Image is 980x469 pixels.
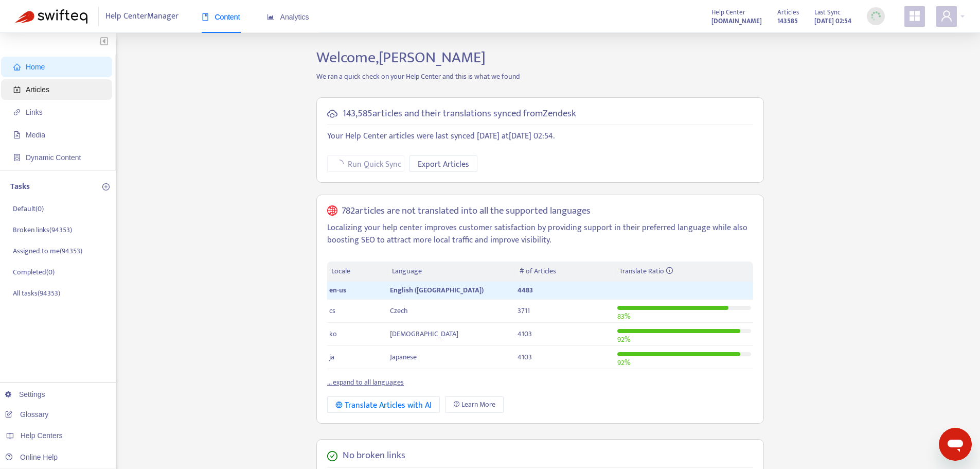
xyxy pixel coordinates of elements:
[619,266,749,277] div: Translate Ratio
[15,9,87,24] img: Swifteq
[26,108,43,116] span: Links
[390,351,417,363] span: Japanese
[13,63,21,71] span: home
[13,86,21,93] span: account-book
[515,262,615,282] th: # of Articles
[13,246,82,256] p: Assigned to me ( 94353 )
[711,15,762,27] strong: [DOMAIN_NAME]
[518,328,532,340] span: 4103
[13,109,21,116] span: link
[461,399,495,410] span: Learn More
[329,305,335,317] span: cs
[518,284,533,296] span: 4483
[267,13,274,21] span: area-chart
[10,181,30,193] p: Tasks
[617,357,630,369] span: 92 %
[409,155,477,172] button: Export Articles
[617,334,630,345] span: 92 %
[26,153,81,162] span: Dynamic Content
[711,15,762,27] a: [DOMAIN_NAME]
[13,131,21,138] span: file-image
[939,428,972,461] iframe: Button to launch messaging window
[335,399,432,412] div: Translate Articles with AI
[814,7,841,18] span: Last Sync
[267,13,309,21] span: Analytics
[908,10,921,22] span: appstore
[329,351,334,363] span: ja
[327,262,388,282] th: Locale
[327,109,337,119] span: cloud-sync
[26,131,45,139] span: Media
[343,108,576,120] h5: 143,585 articles and their translations synced from Zendesk
[21,431,63,440] span: Help Centers
[777,15,798,27] strong: 143585
[13,154,21,161] span: container
[13,224,72,235] p: Broken links ( 94353 )
[390,284,484,296] span: English ([GEOGRAPHIC_DATA])
[316,45,486,71] span: Welcome, [PERSON_NAME]
[711,7,745,18] span: Help Center
[327,205,337,217] span: global
[26,63,45,71] span: Home
[518,351,532,363] span: 4103
[329,328,337,340] span: ko
[777,7,799,18] span: Articles
[940,10,953,22] span: user
[418,158,469,171] span: Export Articles
[348,158,401,171] span: Run Quick Sync
[342,205,591,217] h5: 782 articles are not translated into all the supported languages
[388,262,515,282] th: Language
[327,155,404,172] button: Run Quick Sync
[202,13,240,21] span: Content
[814,15,851,27] strong: [DATE] 02:54
[327,130,753,143] p: Your Help Center articles were last synced [DATE] at [DATE] 02:54 .
[617,310,630,322] span: 83 %
[13,203,44,214] p: Default ( 0 )
[327,376,404,388] a: ... expand to all languages
[202,13,209,21] span: book
[5,453,58,461] a: Online Help
[5,410,48,419] a: Glossary
[390,328,458,340] span: [DEMOGRAPHIC_DATA]
[26,85,49,94] span: Articles
[105,7,179,26] span: Help Center Manager
[309,71,772,82] p: We ran a quick check on your Help Center and this is what we found
[390,305,408,317] span: Czech
[343,450,405,462] h5: No broken links
[327,222,753,247] p: Localizing your help center improves customer satisfaction by providing support in their preferre...
[327,396,440,413] button: Translate Articles with AI
[869,10,882,23] img: sync_loading.0b5143dde30e3a21642e.gif
[102,183,110,190] span: plus-circle
[329,284,346,296] span: en-us
[335,159,344,168] span: loading
[13,288,60,299] p: All tasks ( 94353 )
[5,390,45,398] a: Settings
[518,305,530,317] span: 3711
[445,396,504,413] a: Learn More
[13,267,55,277] p: Completed ( 0 )
[327,451,337,461] span: check-circle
